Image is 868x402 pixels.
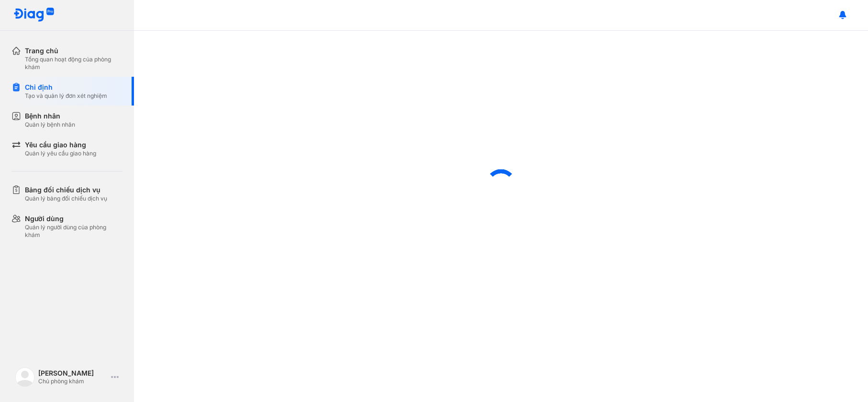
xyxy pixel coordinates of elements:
[25,56,122,71] div: Tổng quan hoạt động của phòng khám
[25,140,96,150] div: Yêu cầu giao hàng
[25,214,122,224] div: Người dùng
[15,367,34,387] img: logo
[25,150,96,157] div: Quản lý yêu cầu giao hàng
[25,185,107,195] div: Bảng đối chiếu dịch vụ
[38,378,107,385] div: Chủ phòng khám
[25,195,107,202] div: Quản lý bảng đối chiếu dịch vụ
[25,46,122,56] div: Trang chủ
[38,369,107,378] div: [PERSON_NAME]
[25,224,122,239] div: Quản lý người dùng của phòng khám
[25,121,75,129] div: Quản lý bệnh nhân
[13,8,55,23] img: logo
[25,111,75,121] div: Bệnh nhân
[25,83,107,92] div: Chỉ định
[25,92,107,100] div: Tạo và quản lý đơn xét nghiệm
